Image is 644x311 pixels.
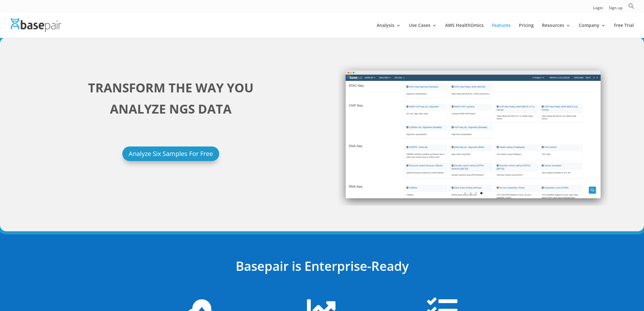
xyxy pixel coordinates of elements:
[151,257,493,278] h2: Basepair is Enterprise-Ready
[628,3,634,13] a: Search Icon Link
[628,3,634,9] svg: Search
[3,9,99,58] iframe: profile
[377,23,401,38] a: Analysis
[609,6,622,13] a: Sign up
[492,23,511,38] a: Features
[475,192,477,194] a: 3
[122,146,219,161] a: Analyze Six Samples For Free
[519,23,534,38] a: Pricing
[409,23,437,38] a: Use Cases
[593,6,603,13] a: Login
[614,23,634,38] a: Free Trial
[480,192,482,194] a: 4
[579,23,606,38] a: Company
[469,192,472,194] a: 2
[523,266,636,303] iframe: Drift Widget Chat Controller
[110,100,232,117] strong: ANALYZE NGS DATA
[88,79,253,96] strong: TRANSFORM THE WAY YOU
[338,63,609,206] img: screely-1570826618435.png
[464,192,466,194] a: 1
[542,23,571,38] a: Resources
[445,23,484,38] a: AWS HealthOmics
[11,18,61,32] img: Basepair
